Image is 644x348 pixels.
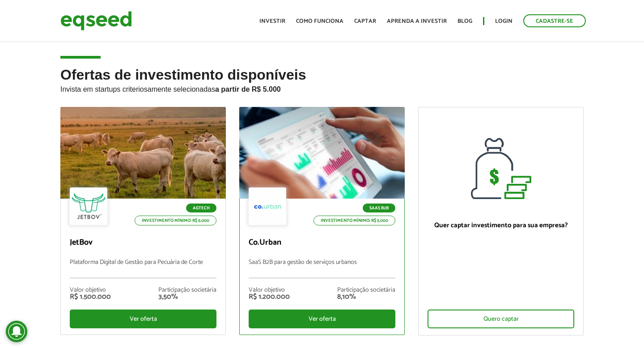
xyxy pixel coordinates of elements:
[314,216,395,225] p: Investimento mínimo: R$ 5.000
[158,293,216,301] div: 3,50%
[363,204,395,212] p: SaaS B2B
[135,216,216,225] p: Investimento mínimo: R$ 5.000
[60,83,584,93] p: Invista em startups criteriosamente selecionadas
[215,85,281,93] strong: a partir de R$ 5.000
[418,107,584,335] a: Quer captar investimento para sua empresa? Quero captar
[158,287,216,293] div: Participação societária
[458,18,472,24] a: Blog
[249,293,290,301] div: R$ 1.200.000
[249,238,395,248] p: Co.Urban
[354,18,376,24] a: Captar
[70,287,111,293] div: Valor objetivo
[259,18,285,24] a: Investir
[428,310,574,328] div: Quero captar
[60,9,132,33] img: EqSeed
[523,14,586,27] a: Cadastre-se
[70,293,111,301] div: R$ 1.500.000
[296,18,343,24] a: Como funciona
[70,238,216,248] p: JetBov
[70,310,216,328] div: Ver oferta
[495,18,513,24] a: Login
[337,287,395,293] div: Participação societária
[70,259,216,278] p: Plataforma Digital de Gestão para Pecuária de Corte
[60,107,226,335] a: Agtech Investimento mínimo: R$ 5.000 JetBov Plataforma Digital de Gestão para Pecuária de Corte V...
[249,287,290,293] div: Valor objetivo
[60,67,584,107] h2: Ofertas de investimento disponíveis
[249,310,395,328] div: Ver oferta
[186,204,216,212] p: Agtech
[387,18,447,24] a: Aprenda a investir
[239,107,405,335] a: SaaS B2B Investimento mínimo: R$ 5.000 Co.Urban SaaS B2B para gestão de serviços urbanos Valor ob...
[428,221,574,229] p: Quer captar investimento para sua empresa?
[249,259,395,278] p: SaaS B2B para gestão de serviços urbanos
[337,293,395,301] div: 8,10%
